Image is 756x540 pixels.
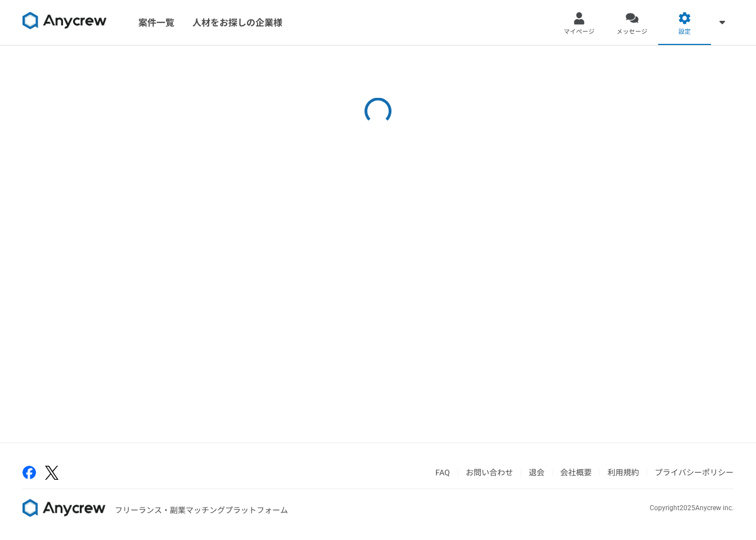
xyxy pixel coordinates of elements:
[529,468,544,477] a: 退会
[678,28,691,37] span: 設定
[22,12,107,30] img: 8DqYSo04kwAAAAASUVORK5CYII=
[650,503,733,513] p: Copyright 2025 Anycrew inc.
[115,505,288,516] p: フリーランス・副業マッチングプラットフォーム
[45,466,58,480] img: x-391a3a86.png
[655,468,733,477] a: プライバシーポリシー
[22,466,36,479] img: facebook-2adfd474.png
[616,28,647,37] span: メッセージ
[22,499,106,517] img: 8DqYSo04kwAAAAASUVORK5CYII=
[560,468,592,477] a: 会社概要
[564,28,595,37] span: マイページ
[607,468,639,477] a: 利用規約
[466,468,513,477] a: お問い合わせ
[435,468,450,477] a: FAQ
